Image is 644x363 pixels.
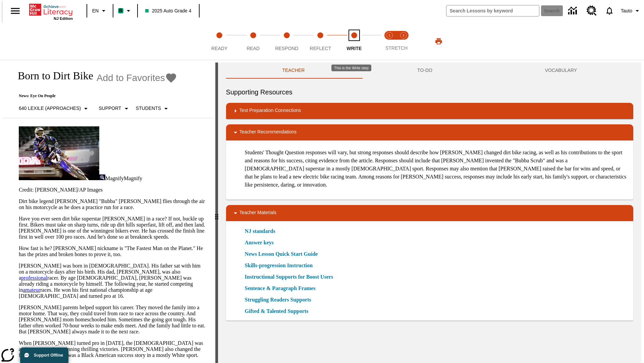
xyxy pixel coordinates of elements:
a: Resource Center, Will open in new tab [583,2,601,20]
button: Teacher [226,63,361,79]
span: EN [92,7,99,14]
button: Language: EN, Select a language [89,5,111,17]
button: Scaffolds, Support [96,103,133,115]
span: B [119,6,122,15]
span: NJ Edition [54,16,73,21]
h6: Supporting Resources [226,87,633,97]
button: Stretch Respond step 2 of 2 [394,23,413,60]
div: Press Enter or Spacebar and then press right and left arrow keys to move the slider [215,63,218,363]
span: Support Offline [34,353,63,358]
button: Support Offline [20,348,68,363]
span: Respond [275,46,298,51]
a: News Lesson Quick Start Guide, Will open in new browser window or tab [245,250,318,258]
span: Write [346,46,362,51]
p: How fast is he? [PERSON_NAME] nickname is "The Fastest Man on the Planet." He has the prizes and ... [19,245,207,257]
a: Data Center [564,2,583,20]
span: Tauto [621,7,632,14]
button: Write step 5 of 5 [335,23,374,60]
div: Instructional Panel Tabs [226,63,633,79]
p: [PERSON_NAME] parents helped support his career. They moved the family into a motor home. That wa... [19,305,207,335]
p: Credit: [PERSON_NAME]/AP Images [19,187,207,193]
button: VOCABULARY [489,63,633,79]
button: Print [428,35,449,47]
p: Teacher Recommendations [239,128,297,136]
p: Support [99,105,121,112]
button: Select Lexile, 640 Lexile (Approaches) [16,103,93,115]
div: Teacher Materials [226,205,633,221]
div: This is the Write step [331,65,371,71]
p: [PERSON_NAME] was born in [DEMOGRAPHIC_DATA]. His father sat with him on a motorcycle days after ... [19,263,207,299]
span: 2025 Auto Grade 4 [145,7,192,14]
div: activity [218,63,641,363]
span: Ready [211,46,227,51]
span: Reflect [310,46,331,51]
div: Teacher Recommendations [226,124,633,140]
img: Motocross racer James Stewart flies through the air on his dirt bike. [19,126,99,180]
a: amateur [23,287,40,293]
span: Magnify [105,175,124,181]
span: Add to Favorites [97,73,165,83]
button: Boost Class color is mint green. Change class color [115,5,135,17]
p: Have you ever seen dirt bike superstar [PERSON_NAME] in a race? If not, buckle up first. Bikers m... [19,216,207,240]
a: Gifted & Talented Supports [245,307,313,315]
a: Answer keys, Will open in new browser window or tab [245,239,274,247]
a: Sentence & Paragraph Frames, Will open in new browser window or tab [245,284,316,292]
a: Struggling Readers Supports [245,296,315,304]
div: Test Preparation Connections [226,103,633,119]
button: Reflect step 4 of 5 [301,23,340,60]
span: STRETCH [385,45,408,51]
button: Respond step 3 of 5 [267,23,306,60]
p: News: Eye On People [11,93,177,98]
button: Ready step 1 of 5 [200,23,239,60]
a: sensation [40,346,60,352]
p: Students' Thought Question responses will vary, but strong responses should describe how [PERSON_... [245,149,628,189]
img: Magnify [99,174,105,180]
a: Instructional Supports for Boost Users, Will open in new browser window or tab [245,273,333,281]
a: NJ standards [245,227,279,235]
p: Teacher Materials [239,209,277,217]
a: Notifications [601,2,618,19]
p: Test Preparation Connections [239,107,301,115]
a: Skills-progression Instruction, Will open in new browser window or tab [245,261,313,270]
button: Add to Favorites - Born to Dirt Bike [97,72,177,84]
button: Profile/Settings [618,5,644,17]
p: When [PERSON_NAME] turned pro in [DATE], the [DEMOGRAPHIC_DATA] was an instant , winning thrillin... [19,340,207,358]
p: Students [136,105,161,112]
button: Stretch Read step 1 of 2 [380,23,399,60]
button: TO-DO [361,63,489,79]
button: Open side menu [5,1,25,21]
span: Read [247,46,260,51]
p: Dirt bike legend [PERSON_NAME] "Bubba" [PERSON_NAME] flies through the air on his motorcycle as h... [19,198,207,210]
div: reading [3,63,215,360]
p: 640 Lexile (Approaches) [19,105,81,112]
a: professional [21,275,47,281]
button: Select Student [133,103,173,115]
h1: Born to Dirt Bike [11,70,93,82]
span: Magnify [124,175,142,181]
div: Home [29,2,73,21]
button: Read step 2 of 5 [233,23,272,60]
text: 2 [402,34,404,37]
text: 1 [388,34,390,37]
input: search field [446,5,539,16]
